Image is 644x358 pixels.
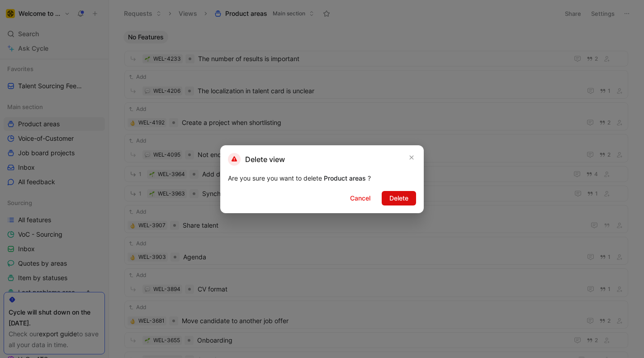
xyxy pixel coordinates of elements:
[382,191,416,205] button: Delete
[350,193,370,204] span: Cancel
[324,173,366,184] div: Product areas
[228,173,416,184] div: Are you sure you want to delete ?
[228,153,285,166] h2: Delete view
[389,193,408,204] span: Delete
[342,191,378,205] button: Cancel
